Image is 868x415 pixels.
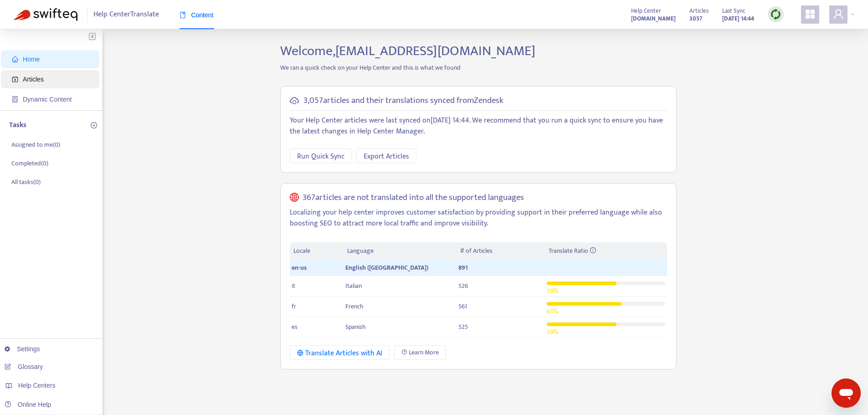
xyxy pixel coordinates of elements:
[11,140,60,149] p: Assigned to me ( 0 )
[631,6,661,16] span: Help Center
[549,246,663,256] div: Translate Ratio
[290,149,352,163] button: Run Quick Sync
[292,322,298,332] span: es
[689,6,709,16] span: Articles
[805,9,816,20] span: appstore
[297,348,382,359] div: Translate Articles with AI
[12,76,18,82] span: account-book
[280,40,535,62] span: Welcome, [EMAIL_ADDRESS][DOMAIN_NAME]
[23,76,44,83] span: Articles
[5,401,51,408] a: Online Help
[290,345,390,360] button: Translate Articles with AI
[722,14,754,24] strong: [DATE] 14:44
[11,177,41,187] p: All tasks ( 0 )
[345,301,364,312] span: French
[180,11,214,19] span: Content
[689,14,702,24] strong: 3057
[303,193,524,203] h5: 367 articles are not translated into all the supported languages
[631,13,676,24] a: [DOMAIN_NAME]
[722,6,745,16] span: Last Sync
[364,151,409,162] span: Export Articles
[547,286,558,296] span: 59 %
[458,322,468,332] span: 525
[547,306,558,317] span: 63 %
[303,96,503,106] h5: 3,057 articles and their translations synced from Zendesk
[394,345,446,360] a: Learn More
[292,262,307,273] span: en-us
[290,207,667,229] p: Localizing your help center improves customer satisfaction by providing support in their preferre...
[345,322,366,332] span: Spanish
[18,382,56,389] span: Help Centers
[345,281,362,291] span: Italian
[631,14,676,24] strong: [DOMAIN_NAME]
[770,9,781,20] img: sync.dc5367851b00ba804db3.png
[290,242,344,260] th: Locale
[344,242,457,260] th: Language
[832,379,861,408] iframe: Button to launch messaging window
[93,6,159,23] span: Help Center Translate
[12,96,18,102] span: container
[409,348,439,358] span: Learn More
[292,281,295,291] span: it
[91,122,97,128] span: plus-circle
[23,96,72,103] span: Dynamic Content
[297,151,344,162] span: Run Quick Sync
[290,96,299,105] span: cloud-sync
[11,159,48,168] p: Completed ( 0 )
[345,262,428,273] span: English ([GEOGRAPHIC_DATA])
[457,242,544,260] th: # of Articles
[458,281,468,291] span: 526
[5,363,43,370] a: Glossary
[12,56,18,62] span: home
[547,327,558,337] span: 59 %
[23,56,40,63] span: Home
[833,9,844,20] span: user
[9,120,26,131] p: Tasks
[5,345,40,353] a: Settings
[458,301,467,312] span: 561
[292,301,296,312] span: fr
[273,63,683,72] p: We ran a quick check on your Help Center and this is what we found
[356,149,416,163] button: Export Articles
[290,193,299,203] span: global
[180,12,186,18] span: book
[14,8,77,21] img: Swifteq
[458,262,468,273] span: 891
[290,115,667,137] p: Your Help Center articles were last synced on [DATE] 14:44 . We recommend that you run a quick sy...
